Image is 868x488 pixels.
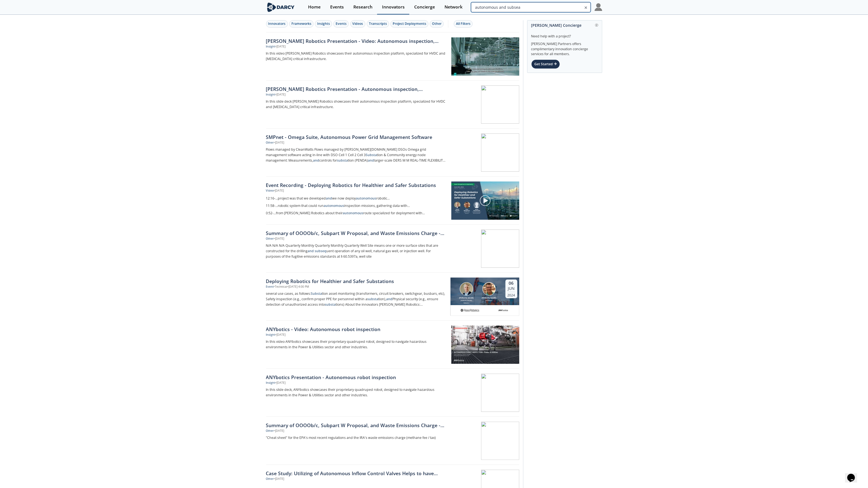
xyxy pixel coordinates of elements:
a: ANYbotics - Video: Autonomous robot inspection Insight •[DATE] In this video ANYbotics showcases ... [266,321,519,369]
div: Case Study: Utilizing of Autonomous Inflow Control Valves Helps to have Better [PERSON_NAME] Prod... [266,470,447,477]
div: Events [336,21,347,26]
div: • [DATE] [276,333,286,337]
img: play-chapters-gray.svg [479,195,491,206]
strong: substa [337,158,348,163]
p: In this video ANYbotics showcases their proprietary quadruped robot, designed to navigate hazardo... [266,339,447,350]
div: 2024 [508,292,515,297]
div: Summary of OOOOb/c, Subpart W Proposal, and Waste Emissions Charge - [DATE] [266,230,447,237]
div: SMPnet - Omega Suite, Autonomous Power Grid Management Software [266,133,447,141]
a: 12:16-...project was that we developedandwe now deployautonomousrobotic... [266,195,448,202]
div: Get Started [531,59,560,69]
p: In this video [PERSON_NAME] Robotics showcases their autonomous inspection platform, specialized ... [266,51,447,62]
strong: substa [325,302,336,307]
a: [PERSON_NAME] Robotics Presentation - Video: Autonomous inspection, monitoring, and AI-powered da... [266,32,519,81]
div: Frameworks [291,21,311,26]
button: Other [430,20,444,28]
div: All Filters [456,21,470,26]
strong: and [308,249,314,253]
strong: subseq [315,249,327,253]
div: • [DATE] [274,429,284,433]
div: [PERSON_NAME] Robotics Presentation - Autonomous inspection, monitoring, and AI-powered data & in... [266,85,447,93]
div: [PERSON_NAME] Partners offers complimentary innovation concierge services for all members. [531,39,598,57]
div: Insight [266,93,276,97]
div: Other [266,141,274,145]
div: Summary of OOOOb/c, Subpart W Proposal, and Waste Emissions Charge - [DATE] [266,422,447,429]
div: [PERSON_NAME] [458,297,475,300]
div: Event [266,285,274,289]
div: Innovators [382,5,405,9]
div: [PERSON_NAME] Concierge [531,20,598,30]
p: Flows managed by CleanWatts Flows managed by [PERSON_NAME][DOMAIN_NAME] DSOs Omega grid managemen... [266,147,447,163]
img: information.svg [595,24,598,27]
strong: Substa [311,291,322,296]
button: All Filters [454,20,473,28]
button: Insights [315,20,332,28]
div: Innovators [268,21,286,26]
div: Jun [508,286,515,291]
div: Concierge [414,5,435,9]
input: Advanced Search [471,2,590,12]
div: • [DATE] [274,189,284,193]
img: David Ingram [460,282,473,296]
div: Insights [317,21,330,26]
div: [PERSON_NAME] [481,297,497,300]
button: Project Deployments [390,20,428,28]
div: Videos [353,21,363,26]
div: • [DATE] [276,44,286,49]
div: Other [432,21,442,26]
div: • [DATE] [276,93,286,97]
div: Other [266,237,274,241]
a: 0:52-...from [PERSON_NAME] Robotics about theirautonomousroute specialized for deployment with... [266,210,448,217]
div: • [DATE] [274,141,284,145]
div: • [DATE] [274,237,284,241]
a: Summary of OOOOb/c, Subpart W Proposal, and Waste Emissions Charge - [DATE] Other •[DATE] "Cheat ... [266,417,519,465]
strong: substa [368,297,378,301]
a: Summary of OOOOb/c, Subpart W Proposal, and Waste Emissions Charge - [DATE] Other •[DATE] N/A N/A... [266,225,519,273]
div: [PERSON_NAME] Robotics [458,299,475,304]
div: Home [308,5,321,9]
div: Insight [266,44,276,49]
div: Other [266,477,274,481]
a: Event Recording - Deploying Robotics for Healthier and Safer Substations [266,181,448,189]
div: Insight [266,333,276,337]
p: "Cheat sheet" for the EPA's most recent regulations and the IRA's waste emissions charge (methane... [266,435,447,441]
p: In this slide deck, ANYbotics showcases their proprietary quadruped robot, designed to navigate h... [266,387,447,398]
div: Need help with a project? [531,30,598,39]
div: Other [266,429,274,433]
div: Events [330,5,344,9]
button: Frameworks [289,20,314,28]
strong: and [386,297,393,301]
strong: Substa [366,153,377,157]
strong: autonomous [356,196,377,201]
iframe: chat widget [845,466,863,483]
div: ANYbotics [481,299,497,302]
strong: and [313,158,320,163]
div: Deploying Robotics for Healthier and Safer Substations [266,278,447,285]
strong: autonomous [324,203,344,208]
p: several use cases, as follows: tion asset monitoring (transformers, circuit breakers, switchgear,... [266,291,447,307]
img: Profile [595,3,602,11]
a: ANYbotics Presentation - Autonomous robot inspection Insight •[DATE] In this slide deck, ANYbotic... [266,369,519,417]
div: Insight [266,381,276,385]
a: 11:58-...robotic system that could runautonomousinspection missions, gathering data with... [266,202,448,210]
img: logo-wide.svg [266,2,296,12]
button: Events [333,20,349,28]
a: SMPnet - Omega Suite, Autonomous Power Grid Management Software Other •[DATE] Flows managed by Cl... [266,129,519,177]
strong: autonomous [343,211,363,215]
a: [PERSON_NAME] Robotics Presentation - Autonomous inspection, monitoring, and AI-powered data & in... [266,81,519,129]
p: In this slide deck [PERSON_NAME] Robotics showcases their autonomous inspection platform, special... [266,99,447,110]
p: N/A N/A N/A Quarterly Monthly Quarterly Monthly Quarterly Well Site means one or more surface sit... [266,243,447,259]
div: 06 [508,281,515,286]
div: Research [353,5,372,9]
div: [PERSON_NAME] Robotics Presentation - Video: Autonomous inspection, monitoring, and AI-powered da... [266,37,447,44]
img: e4e2ebcc-a29c-4d00-a72f-7e4403bfec7d [497,307,509,314]
button: Transcripts [367,20,389,28]
div: Network [445,5,463,9]
div: • [DATE] [274,477,284,481]
strong: and [326,196,332,201]
div: • Technical • [DATE] 4:00 PM [274,285,309,289]
img: Paul Bingaman [482,282,496,296]
div: Project Deployments [393,21,426,26]
div: Video [266,189,274,193]
div: ANYbotics Presentation - Autonomous robot inspection [266,374,447,381]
